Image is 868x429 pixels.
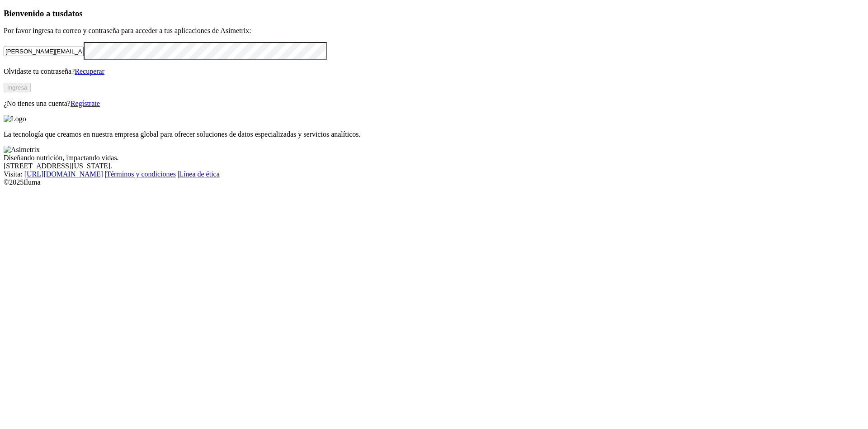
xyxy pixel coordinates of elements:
[4,47,84,56] input: Tu correo
[4,27,864,35] p: Por favor ingresa tu correo y contraseña para acceder a tus aplicaciones de Asimetrix:
[4,100,864,108] p: ¿No tienes una cuenta?
[4,67,864,76] p: Olvidaste tu contraseña?
[4,154,864,162] div: Diseñando nutrición, impactando vidas.
[75,67,104,75] a: Recuperar
[4,9,864,19] h3: Bienvenido a tus
[63,9,83,18] span: datos
[4,83,31,92] button: Ingresa
[4,178,864,186] div: © 2025 Iluma
[179,170,220,178] a: Línea de ética
[106,170,176,178] a: Términos y condiciones
[4,130,864,138] p: La tecnología que creamos en nuestra empresa global para ofrecer soluciones de datos especializad...
[4,170,864,178] div: Visita : | |
[24,170,103,178] a: [URL][DOMAIN_NAME]
[4,146,40,154] img: Asimetrix
[4,162,864,170] div: [STREET_ADDRESS][US_STATE].
[4,115,26,123] img: Logo
[71,100,100,107] a: Regístrate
